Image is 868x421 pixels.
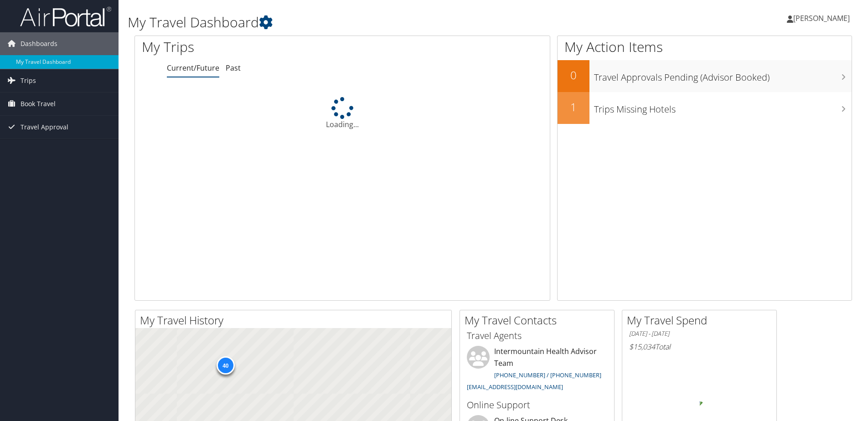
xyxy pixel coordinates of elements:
div: Loading... [135,97,550,130]
img: airportal-logo.png [20,6,111,27]
span: $15,034 [629,342,655,352]
h2: 1 [558,99,589,115]
span: Travel Approval [21,116,68,139]
h3: Travel Agents [467,329,607,342]
h6: [DATE] - [DATE] [629,329,770,338]
h2: 0 [558,67,589,83]
span: Trips [21,69,36,92]
h6: Total [629,342,770,352]
a: Past [226,63,241,73]
div: 40 [216,356,234,375]
a: 0Travel Approvals Pending (Advisor Booked) [558,60,852,92]
span: [PERSON_NAME] [793,13,850,23]
a: 1Trips Missing Hotels [558,92,852,124]
span: Book Travel [21,92,56,115]
a: [EMAIL_ADDRESS][DOMAIN_NAME] [467,383,563,391]
a: Current/Future [167,63,219,73]
h2: My Travel History [140,313,451,328]
li: Intermountain Health Advisor Team [462,346,612,395]
h2: My Travel Spend [627,313,776,328]
span: Dashboards [21,32,57,55]
a: [PHONE_NUMBER] / [PHONE_NUMBER] [494,371,601,379]
h1: My Trips [142,37,370,56]
h1: My Travel Dashboard [128,13,615,32]
h2: My Travel Contacts [465,313,614,328]
h3: Trips Missing Hotels [594,98,852,116]
h1: My Action Items [558,37,852,56]
h3: Online Support [467,399,607,411]
h3: Travel Approvals Pending (Advisor Booked) [594,67,852,84]
a: [PERSON_NAME] [787,5,859,32]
